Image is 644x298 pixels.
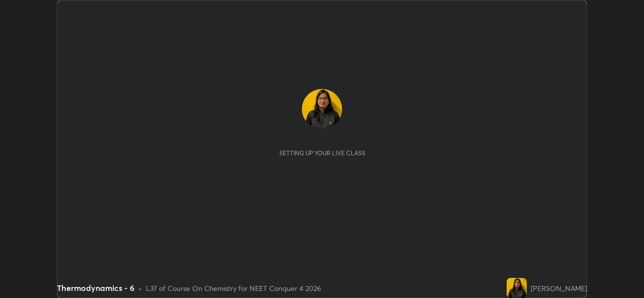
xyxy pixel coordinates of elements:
img: 5601c98580164add983b3da7b044abd6.jpg [302,89,342,129]
img: 5601c98580164add983b3da7b044abd6.jpg [507,278,527,298]
div: • [138,283,142,293]
div: L37 of Course On Chemistry for NEET Conquer 4 2026 [146,283,321,293]
div: [PERSON_NAME] [531,283,587,293]
div: Setting up your live class [279,149,365,157]
div: Thermodynamics - 6 [57,282,134,294]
